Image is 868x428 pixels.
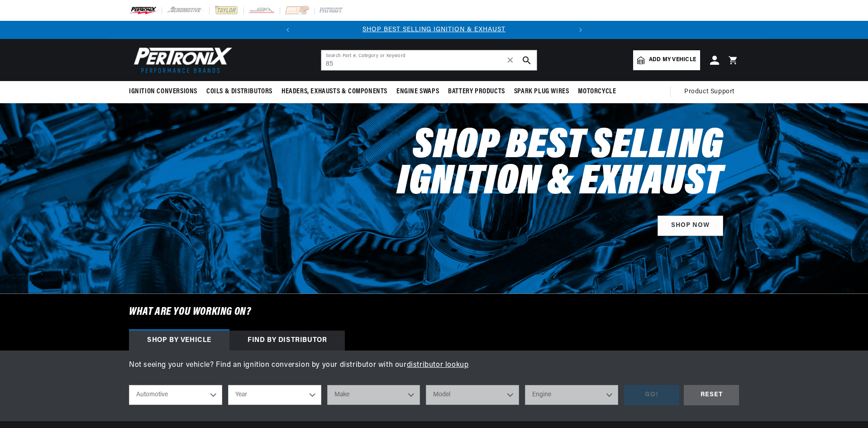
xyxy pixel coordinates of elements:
[129,44,233,76] img: Pertronix
[202,81,277,102] summary: Coils & Distributors
[517,50,537,70] button: search button
[129,385,222,405] select: Ride Type
[229,331,345,351] div: Find by Distributor
[129,81,202,102] summary: Ignition Conversions
[407,361,469,369] a: distributor lookup
[510,81,574,102] summary: Spark Plug Wires
[658,216,723,236] a: SHOP NOW
[684,385,739,405] div: RESET
[396,87,439,96] span: Engine Swaps
[578,87,616,96] span: Motorcycle
[448,87,505,96] span: Battery Products
[573,81,620,102] summary: Motorcycle
[277,81,392,102] summary: Headers, Exhausts & Components
[362,26,506,33] a: SHOP BEST SELLING IGNITION & EXHAUST
[281,87,387,96] span: Headers, Exhausts & Components
[279,21,297,39] button: Translation missing: en.sections.announcements.previous_announcement
[649,56,696,64] span: Add my vehicle
[444,81,510,102] summary: Battery Products
[684,81,739,103] summary: Product Support
[106,21,762,39] slideshow-component: Translation missing: en.sections.announcements.announcement_bar
[572,21,590,39] button: Translation missing: en.sections.announcements.next_announcement
[321,50,537,70] input: Search Part #, Category or Keyword
[297,25,572,35] div: Announcement
[206,87,272,96] span: Coils & Distributors
[129,360,739,371] p: Not seeing your vehicle? Find an ignition conversion by your distributor with our
[129,87,197,96] span: Ignition Conversions
[327,385,420,405] select: Make
[129,331,229,351] div: Shop by vehicle
[297,25,572,35] div: 1 of 2
[426,385,519,405] select: Model
[106,294,762,330] h6: What are you working on?
[514,87,569,96] span: Spark Plug Wires
[525,385,618,405] select: Engine
[228,385,321,405] select: Year
[633,50,700,70] a: Add my vehicle
[336,129,723,201] h2: Shop Best Selling Ignition & Exhaust
[684,87,734,97] span: Product Support
[392,81,444,102] summary: Engine Swaps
